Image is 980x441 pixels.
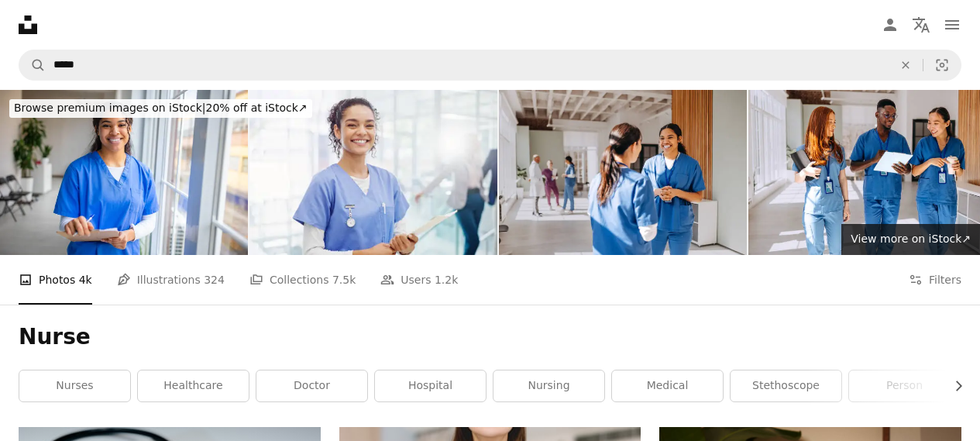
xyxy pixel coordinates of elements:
button: scroll list to the right [944,370,961,401]
a: medical [612,370,723,401]
a: View more on iStock↗ [841,224,980,255]
span: 324 [204,271,225,288]
button: Visual search [923,50,961,80]
a: person [849,370,960,401]
a: hospital [375,370,486,401]
a: Users 1.2k [380,255,458,305]
span: 7.5k [332,271,356,288]
img: Healthcare, portrait and nurse in hospital with document, public service and confident. Woman, me... [249,90,497,255]
a: Illustrations 324 [117,255,225,305]
a: nurses [19,370,130,401]
form: Find visuals sitewide [19,50,961,81]
a: healthcare [138,370,249,401]
button: Clear [889,50,923,80]
h1: Nurse [19,323,961,351]
button: Search Unsplash [19,50,46,80]
a: nursing [493,370,604,401]
button: Filters [909,255,961,305]
a: Log in / Sign up [875,9,906,40]
button: Menu [937,9,968,40]
a: Home — Unsplash [19,16,37,34]
img: Two female doctors discussing work together at hospital corridor [499,90,747,255]
span: 20% off at iStock ↗ [14,102,308,114]
a: Collections 7.5k [249,255,356,305]
a: doctor [256,370,367,401]
button: Language [906,9,937,40]
a: stethoscope [731,370,841,401]
span: View more on iStock ↗ [851,233,971,245]
span: Browse premium images on iStock | [14,102,205,114]
span: 1.2k [435,271,458,288]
